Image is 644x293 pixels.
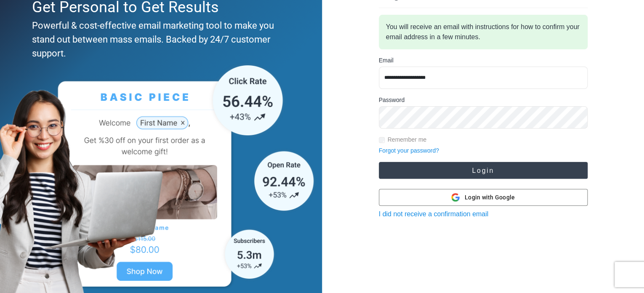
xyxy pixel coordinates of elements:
[379,189,588,206] button: Login with Google
[32,19,286,60] div: Powerful & cost-effective email marketing tool to make you stand out between mass emails. Backed ...
[379,15,588,49] div: You will receive an email with instructions for how to confirm your email address in a few minutes.
[379,210,489,218] a: I did not receive a confirmation email
[465,193,515,202] span: Login with Google
[379,56,394,65] label: Email
[388,135,427,144] label: Remember me
[379,162,588,179] button: Login
[379,96,404,105] label: Password
[379,147,439,154] a: Forgot your password?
